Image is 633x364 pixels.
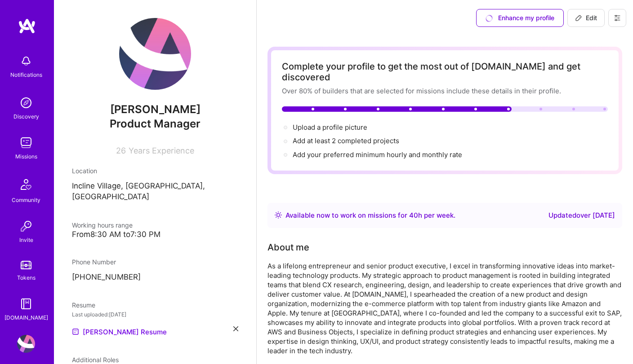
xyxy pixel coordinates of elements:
[10,70,42,79] div: Notifications
[15,174,37,195] img: Community
[17,295,35,313] img: guide book
[19,235,33,245] div: Invite
[72,356,119,364] span: Additional Roles
[17,134,35,152] img: teamwork
[110,117,201,130] span: Product Manager
[129,146,194,155] span: Years Experience
[293,123,367,132] span: Upload a profile picture
[72,230,238,239] div: From 8:30 AM to 7:30 PM
[282,61,608,83] div: Complete your profile to get the most out of [DOMAIN_NAME] and get discovered
[282,86,608,96] div: Over 80% of builders that are selected for missions include these details in their profile.
[18,18,36,34] img: logo
[13,112,39,121] div: Discovery
[575,13,597,22] span: Edit
[72,326,167,337] a: [PERSON_NAME] Resume
[409,211,418,219] span: 40
[72,272,238,283] p: [PHONE_NUMBER]
[17,217,35,235] img: Invite
[21,261,31,269] img: tokens
[293,136,399,145] span: Add at least 2 completed projects
[72,221,133,229] span: Working hours range
[116,146,126,155] span: 26
[17,52,35,70] img: bell
[72,166,238,175] div: Location
[72,258,116,266] span: Phone Number
[548,210,615,221] div: Updated over [DATE]
[275,211,282,219] img: Availability
[17,273,36,282] div: Tokens
[267,261,622,355] div: As a lifelong entrepreneur and senior product executive, I excel in transforming innovative ideas...
[293,150,462,159] span: Add your preferred minimum hourly and monthly rate
[72,328,79,335] img: Resume
[72,103,238,116] span: [PERSON_NAME]
[15,152,37,161] div: Missions
[4,313,48,322] div: [DOMAIN_NAME]
[17,94,35,112] img: discovery
[72,310,238,319] div: Last uploaded: [DATE]
[267,241,309,254] div: About me
[233,326,238,331] i: icon Close
[119,18,191,90] img: User Avatar
[285,210,455,221] div: Available now to work on missions for h per week .
[72,301,95,309] span: Resume
[72,181,238,202] p: Incline Village, [GEOGRAPHIC_DATA], [GEOGRAPHIC_DATA]
[12,195,40,205] div: Community
[17,335,35,353] img: User Avatar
